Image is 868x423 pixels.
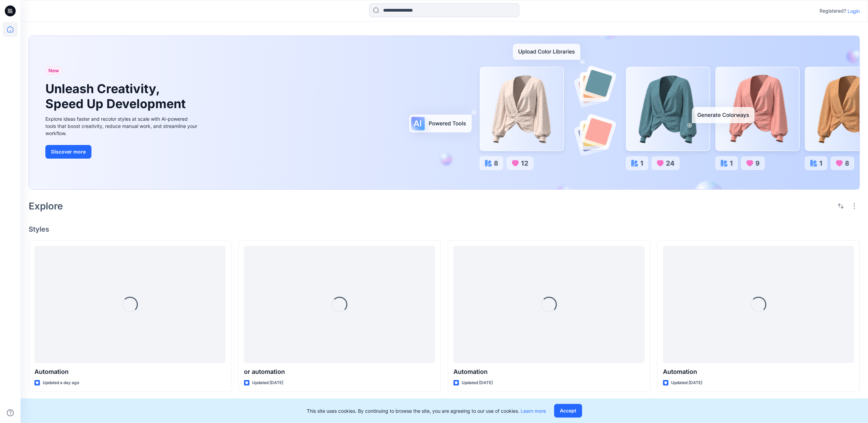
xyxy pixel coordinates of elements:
span: New [48,67,59,75]
p: or automation [244,367,435,377]
button: Accept [554,404,582,418]
p: Updated a day ago [43,379,79,386]
h1: Unleash Creativity, Speed Up Development [45,82,189,111]
p: Updated [DATE] [252,379,283,386]
p: Updated [DATE] [671,379,702,386]
button: Discover more [45,145,91,159]
h2: Explore [29,201,63,211]
p: Automation [34,367,226,377]
p: Automation [453,367,645,377]
p: This site uses cookies. By continuing to browse the site, you are agreeing to our use of cookies. [307,407,546,414]
p: Updated [DATE] [462,379,493,386]
p: Registered? [820,7,846,15]
a: Discover more [45,145,199,159]
p: Automation [663,367,854,377]
div: Explore ideas faster and recolor styles at scale with AI-powered tools that boost creativity, red... [45,115,199,137]
a: Learn more [521,408,546,414]
h4: Styles [29,225,860,233]
p: Login [848,8,860,15]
